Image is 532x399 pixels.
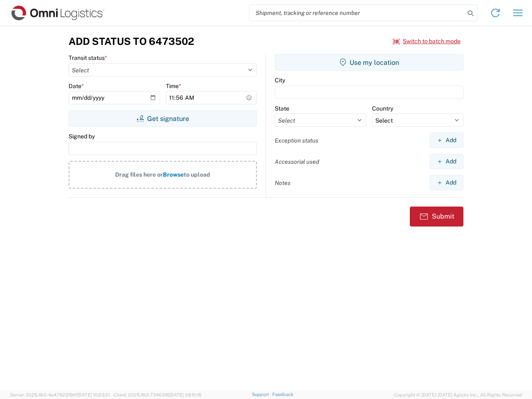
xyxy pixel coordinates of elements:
[69,133,95,140] label: Signed by
[163,171,184,178] span: Browse
[275,137,318,144] label: Exception status
[166,82,181,90] label: Time
[272,392,293,397] a: Feedback
[410,207,463,227] button: Submit
[393,34,461,48] button: Switch to batch mode
[184,171,210,178] span: to upload
[275,158,319,165] label: Accessorial used
[275,54,463,71] button: Use my location
[10,392,110,397] span: Server: 2025.18.0-4e47823f9d1
[394,391,522,399] span: Copyright © [DATE]-[DATE] Agistix Inc., All Rights Reserved
[69,110,257,127] button: Get signature
[69,82,84,90] label: Date
[372,105,393,112] label: Country
[430,154,463,169] button: Add
[275,76,285,84] label: City
[115,171,163,178] span: Drag files here or
[430,133,463,148] button: Add
[69,54,107,62] label: Transit status
[430,175,463,190] button: Add
[169,392,202,397] span: [DATE] 08:10:16
[69,35,194,47] h3: Add Status to 6473502
[249,5,465,21] input: Shipment, tracking or reference number
[77,392,110,397] span: [DATE] 10:23:21
[275,105,289,112] label: State
[252,392,273,397] a: Support
[113,392,202,397] span: Client: 2025.18.0-7346316
[275,179,291,187] label: Notes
